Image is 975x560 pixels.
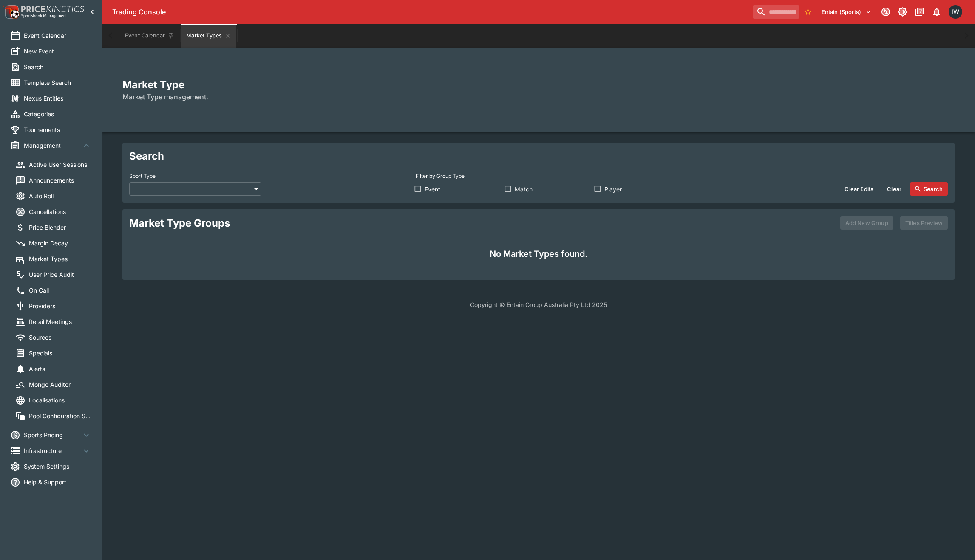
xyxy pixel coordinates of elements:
span: Template Search [24,78,91,87]
h4: No Market Types found. [136,248,941,259]
span: Margin Decay [29,239,91,248]
button: Search [910,182,948,196]
span: Pool Configuration Sets [29,411,91,420]
button: Toggle light/dark mode [895,4,910,20]
p: Sport Type [129,172,156,180]
h2: Market Type [122,78,955,91]
p: Filter by Group Type [416,172,465,180]
input: search [753,5,799,19]
span: Mongo Auditor [29,380,91,389]
span: User Price Audit [29,270,91,279]
span: Active User Sessions [29,160,91,169]
h2: Search [129,149,948,163]
span: Announcements [29,176,91,185]
span: Search [24,62,91,71]
img: PriceKinetics [21,6,84,12]
button: Event Calendar [120,24,179,48]
span: Player [604,185,622,194]
span: Event Calendar [24,31,91,40]
span: System Settings [24,462,91,471]
button: Select Tenant [816,5,876,19]
button: Documentation [912,4,927,20]
span: Categories [24,110,91,118]
span: New Event [24,47,91,56]
span: Specials [29,349,91,357]
button: Clear [882,182,907,196]
button: Clear Edits [839,182,879,196]
span: Match [515,185,533,194]
span: Providers [29,301,91,310]
span: Infrastructure [24,446,81,455]
span: Retail Meetings [29,317,91,326]
span: Price Blender [29,223,91,232]
span: Market Types [29,254,91,263]
span: Cancellations [29,207,91,216]
button: Connected to PK [878,4,893,20]
span: Sports Pricing [24,431,81,439]
img: PriceKinetics Logo [3,3,20,20]
span: Localisations [29,396,91,405]
span: Nexus Entities [24,94,91,103]
img: Sportsbook Management [21,14,67,18]
div: Ian Wright [949,5,962,19]
h6: Market Type management. [122,92,955,102]
p: Copyright © Entain Group Australia Pty Ltd 2025 [102,300,975,309]
button: Notifications [929,4,944,20]
span: Help & Support [24,478,91,487]
span: On Call [29,286,91,295]
button: Market Types [181,24,236,48]
div: Trading Console [112,8,749,17]
span: Management [24,141,81,150]
button: Ian Wright [946,3,965,21]
h2: Market Type Groups [129,217,230,230]
span: Auto Roll [29,191,91,200]
span: Tournaments [24,125,91,134]
span: Event [425,185,440,194]
span: Sources [29,333,91,342]
span: Alerts [29,364,91,373]
button: No Bookmarks [801,5,815,19]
